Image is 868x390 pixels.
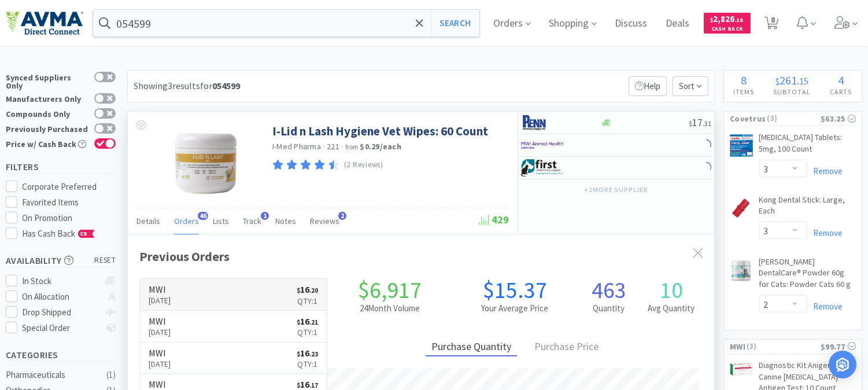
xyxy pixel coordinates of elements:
span: 16 [297,315,318,327]
span: 221 [327,141,339,152]
a: I-Med Pharma [272,141,321,152]
div: Price w/ Cash Back [6,138,88,148]
span: Sort [673,76,708,96]
strong: $0.29 / each [360,141,402,152]
span: $ [689,119,692,128]
div: Previously Purchased [6,123,88,133]
span: MWI [730,340,745,353]
p: [DATE] [149,358,171,370]
div: Synced Suppliers Only [6,72,88,90]
span: . 20 [309,286,318,295]
span: Details [136,216,160,226]
span: ( 3 ) [766,113,821,124]
p: [DATE] [149,326,171,339]
div: On Allocation [23,290,99,304]
span: · [323,141,325,152]
span: $ [297,318,300,326]
div: Corporate Preferred [23,180,116,194]
div: Pharmaceuticals [6,368,99,382]
span: 8 [741,73,747,87]
span: Has Cash Back [23,228,95,239]
span: $ [297,350,300,358]
span: · [341,141,343,152]
img: e1133ece90fa4a959c5ae41b0808c578_9.png [521,114,564,131]
a: MWI[DATE]$16.23Qty:1 [140,343,327,374]
div: On Promotion [23,211,116,225]
input: Search by item, sku, manufacturer, ingredient, size... [93,10,479,36]
img: f6b2451649754179b5b4e0c70c3f7cb0_2.png [521,137,564,154]
p: Help [629,76,667,96]
h1: $6,917 [327,278,452,301]
div: ( 1 ) [106,368,116,382]
img: 54f8580adc1e4deb9a5f8d27c0e94767_12178.png [730,362,753,376]
span: $ [297,381,300,389]
div: Drop Shipped [23,306,99,319]
div: Purchase Price [529,339,604,356]
h1: $15.37 [452,278,577,301]
span: 429 [479,213,509,226]
span: Reviews [310,216,339,226]
span: . 18 [735,16,744,24]
span: 15 [800,75,809,87]
span: Track [243,216,261,226]
span: Covetrus [730,112,766,125]
span: $ [711,16,714,24]
div: In Stock [23,274,99,288]
a: 8 [760,20,784,30]
h6: MWI [149,317,171,326]
span: 2 [338,212,346,220]
span: 17 [689,116,711,129]
span: $ [297,286,300,295]
a: Remove [807,227,843,238]
span: . 21 [309,318,318,326]
img: 040bb9f9c75c481797f00fd577509807_337013.png [165,123,241,198]
div: Special Order [23,321,99,335]
a: Remove [807,165,843,176]
span: 261 [780,73,797,87]
h1: 463 [578,278,640,301]
span: ( 3 ) [745,341,821,352]
div: $63.25 [821,112,856,125]
div: Previous Orders [139,246,703,267]
p: Qty: 1 [297,326,318,339]
img: f3b07d41259240ef88871485d4bd480a_511452.png [730,134,753,156]
span: for [200,80,240,91]
h1: 10 [640,278,703,301]
a: $2,826.18Cash Back [704,8,751,39]
div: Purchase Quantity [426,339,517,356]
div: . [764,75,821,86]
a: Kong Dental Stick: Large, Each [759,194,856,222]
button: Search [431,10,479,36]
span: . 23 [309,350,318,358]
strong: 054599 [212,80,240,91]
div: Compounds Only [6,108,88,118]
img: 67d67680309e4a0bb49a5ff0391dcc42_6.png [521,159,564,176]
h2: Avg Quantity [640,301,703,315]
img: e4e33dab9f054f5782a47901c742baa9_102.png [6,11,83,35]
h4: Carts [821,86,862,97]
a: I-Lid n Lash Hygiene Vet Wipes: 60 Count [272,123,488,139]
span: CB [79,230,90,237]
h2: Quantity [578,301,640,315]
p: [DATE] [149,294,171,307]
span: Notes [275,216,296,226]
a: Deals [662,19,695,29]
a: MWI[DATE]$16.20Qty:1 [140,279,327,311]
span: 4 [839,73,844,87]
span: 46 [198,212,208,220]
span: 1 [261,212,269,220]
a: Remove [807,301,843,312]
h6: MWI [149,380,171,389]
span: reset [95,255,116,267]
a: [PERSON_NAME] DentalCare® Powder 60g for Cats: Powder Cats 60 g [759,256,856,295]
div: $99.77 [821,340,856,353]
span: 16 [297,378,318,390]
span: 2,826 [711,13,744,24]
a: MWI[DATE]$16.21Qty:1 [140,311,327,343]
div: Manufacturers Only [6,93,88,103]
h2: Your Average Price [452,301,577,315]
h5: Categories [6,348,116,362]
p: Qty: 1 [297,358,318,370]
span: . 31 [703,119,711,128]
div: Open Intercom Messenger [829,351,856,378]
